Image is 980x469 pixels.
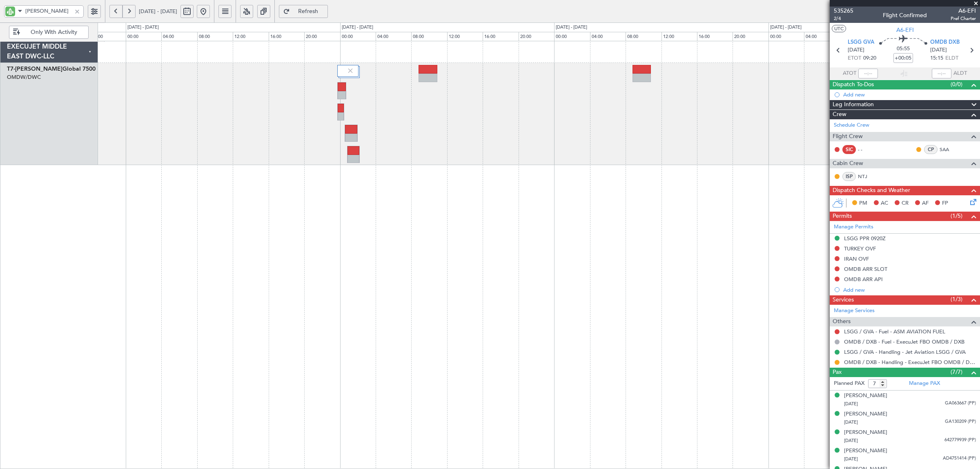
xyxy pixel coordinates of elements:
[483,32,518,42] div: 16:00
[953,69,967,78] span: ALDT
[902,199,909,208] span: CR
[844,447,887,455] div: [PERSON_NAME]
[833,295,854,305] span: Services
[951,368,962,376] span: (7/7)
[834,121,869,130] a: Schedule Crew
[833,132,863,141] span: Flight Crew
[924,145,938,154] div: CP
[22,29,86,35] span: Only With Activity
[844,410,887,418] div: [PERSON_NAME]
[844,348,966,355] a: LSGG / GVA - Handling - Jet Aviation LSGG / GVA
[833,368,842,377] span: Pax
[127,24,159,31] div: [DATE] - [DATE]
[804,32,840,42] div: 04:00
[233,32,268,42] div: 12:00
[626,32,661,42] div: 08:00
[943,455,976,462] span: AD4751414 (PP)
[833,159,863,168] span: Cabin Crew
[833,80,874,89] span: Dispatch To-Dos
[951,295,962,304] span: (1/3)
[697,32,733,42] div: 16:00
[930,38,960,47] span: OMDB DXB
[269,32,304,42] div: 16:00
[304,32,340,42] div: 20:00
[90,32,126,42] div: 20:00
[945,400,976,407] span: GA063667 (PP)
[139,8,177,15] span: [DATE] - [DATE]
[909,380,940,388] a: Manage PAX
[842,172,856,181] div: ISP
[897,45,910,53] span: 05:55
[376,32,411,42] div: 04:00
[834,15,853,22] span: 2/4
[590,32,626,42] div: 04:00
[843,91,976,98] div: Add new
[833,110,846,119] span: Crew
[842,145,856,154] div: SIC
[951,80,962,89] span: (0/0)
[930,54,943,63] span: 15:15
[859,199,867,208] span: PM
[25,5,71,17] input: A/C (Reg. or Type)
[945,54,958,63] span: ELDT
[844,245,876,252] div: TURKEY OVF
[7,66,96,72] a: T7-[PERSON_NAME]Global 7500
[844,392,887,400] div: [PERSON_NAME]
[881,199,888,208] span: AC
[940,146,958,153] a: SAA
[844,438,858,444] span: [DATE]
[833,100,874,109] span: Leg Information
[843,286,976,293] div: Add new
[733,32,768,42] div: 20:00
[951,15,976,22] span: Pref Charter
[883,11,927,20] div: Flight Confirmed
[554,32,590,42] div: 00:00
[411,32,447,42] div: 08:00
[844,328,945,335] a: LSGG / GVA - Fuel - ASM AVIATION FUEL
[833,186,910,195] span: Dispatch Checks and Weather
[161,32,197,42] div: 04:00
[197,32,233,42] div: 08:00
[126,32,161,42] div: 00:00
[848,54,861,63] span: ETOT
[833,212,852,221] span: Permits
[340,32,376,42] div: 00:00
[844,401,858,407] span: [DATE]
[844,266,887,272] div: OMDB ARR SLOT
[942,199,948,208] span: FP
[844,235,886,242] div: LSGG PPR 0920Z
[945,418,976,425] span: GA130209 (PP)
[834,223,873,231] a: Manage Permits
[922,199,929,208] span: AF
[833,317,851,326] span: Others
[844,429,887,437] div: [PERSON_NAME]
[844,338,964,345] a: OMDB / DXB - Fuel - ExecuJet FBO OMDB / DXB
[896,26,914,34] span: A6-EFI
[844,419,858,425] span: [DATE]
[661,32,697,42] div: 12:00
[342,24,373,31] div: [DATE] - [DATE]
[944,437,976,444] span: 642779939 (PP)
[9,26,89,39] button: Only With Activity
[858,146,876,153] div: - -
[863,54,876,63] span: 09:20
[951,212,962,220] span: (1/5)
[844,359,976,366] a: OMDB / DXB - Handling - ExecuJet FBO OMDB / DXB
[7,66,62,72] span: T7-[PERSON_NAME]
[844,255,869,262] div: IRAN OVF
[951,7,976,15] span: A6-EFI
[843,69,856,78] span: ATOT
[292,9,325,14] span: Refresh
[347,67,354,74] img: gray-close.svg
[844,456,858,462] span: [DATE]
[556,24,587,31] div: [DATE] - [DATE]
[770,24,802,31] div: [DATE] - [DATE]
[848,38,874,47] span: LSGG GVA
[930,46,947,54] span: [DATE]
[848,46,864,54] span: [DATE]
[519,32,554,42] div: 20:00
[834,7,853,15] span: 535265
[279,5,328,18] button: Refresh
[832,25,846,32] button: UTC
[7,74,41,81] a: OMDW/DWC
